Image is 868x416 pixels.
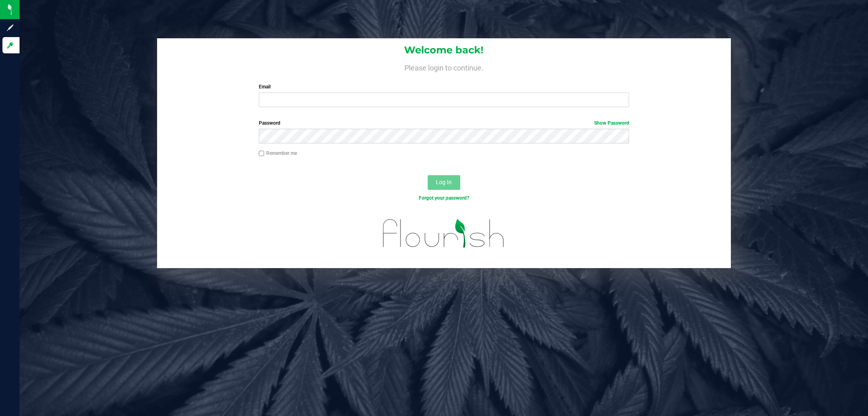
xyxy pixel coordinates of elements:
[259,120,280,126] span: Password
[157,62,731,72] h4: Please login to continue.
[157,45,731,55] h1: Welcome back!
[428,175,460,190] button: Log In
[372,210,516,256] img: flourish_logo.svg
[259,151,265,156] input: Remember me
[419,195,469,201] a: Forgot your password?
[436,179,452,185] span: Log In
[594,120,629,126] a: Show Password
[259,83,629,90] label: Email
[259,150,297,157] label: Remember me
[6,41,14,49] inline-svg: Log in
[6,24,14,32] inline-svg: Sign up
